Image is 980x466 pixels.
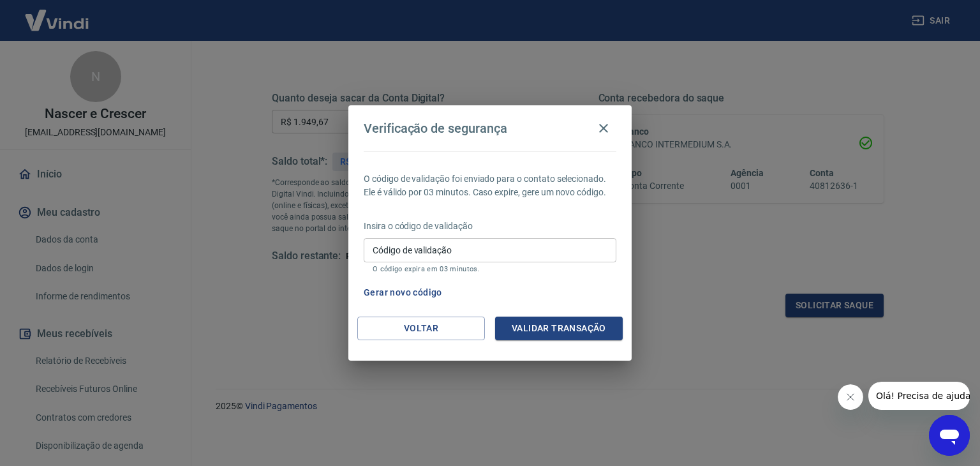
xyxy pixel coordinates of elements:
[373,265,607,273] p: O código expira em 03 minutos.
[357,317,485,340] button: Voltar
[838,384,863,410] iframe: Fechar mensagem
[364,220,616,233] p: Insira o código de validação
[495,317,623,340] button: Validar transação
[929,415,970,456] iframe: Botão para abrir a janela de mensagens
[364,121,507,136] h4: Verificação de segurança
[868,382,970,410] iframe: Mensagem da empresa
[364,172,616,199] p: O código de validação foi enviado para o contato selecionado. Ele é válido por 03 minutos. Caso e...
[8,9,107,19] span: Olá! Precisa de ajuda?
[359,281,447,304] button: Gerar novo código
